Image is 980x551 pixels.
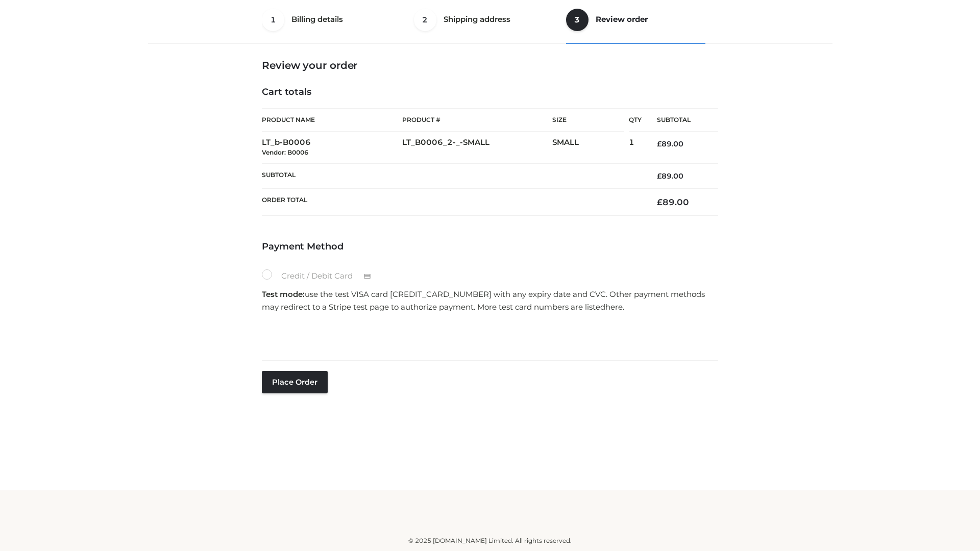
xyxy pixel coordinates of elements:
bdi: 89.00 [657,197,689,207]
bdi: 89.00 [657,171,683,181]
bdi: 89.00 [657,139,683,148]
td: LT_b-B0006 [262,132,402,164]
th: Order Total [262,189,642,216]
th: Subtotal [262,163,642,188]
h3: Review your order [262,59,718,71]
span: £ [657,139,661,148]
td: SMALL [552,132,629,164]
div: © 2025 [DOMAIN_NAME] Limited. All rights reserved. [152,536,828,546]
h4: Cart totals [262,87,718,98]
span: £ [657,197,663,207]
small: Vendor: B0006 [262,148,308,156]
th: Qty [629,108,642,132]
th: Subtotal [642,109,718,132]
label: Credit / Debit Card [262,269,382,283]
p: use the test VISA card [CREDIT_CARD_NUMBER] with any expiry date and CVC. Other payment methods m... [262,288,718,314]
h4: Payment Method [262,241,718,253]
a: here [605,302,623,312]
img: Credit / Debit Card [358,270,377,283]
span: £ [657,171,661,181]
th: Product # [402,108,552,132]
th: Product Name [262,108,402,132]
td: 1 [629,132,642,164]
iframe: Secure payment input frame [260,317,716,354]
td: LT_B0006_2-_-SMALL [402,132,552,164]
button: Place order [262,371,328,393]
strong: Test mode: [262,289,305,299]
th: Size [552,109,624,132]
